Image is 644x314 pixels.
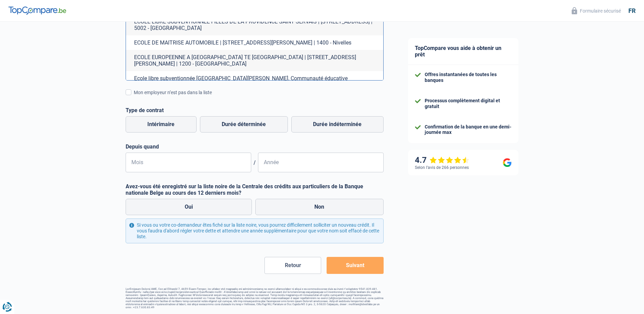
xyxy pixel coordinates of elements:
label: Depuis quand [126,143,384,150]
li: Ecole libre subventionnée [GEOGRAPHIC_DATA][PERSON_NAME], Communauté éducative [DEMOGRAPHIC_DATA]... [126,71,383,92]
label: Avez-vous été enregistré sur la liste noire de la Centrale des crédits aux particuliers de la Ban... [126,183,384,196]
img: TopCompare Logo [8,6,66,15]
div: Processus complètement digital et gratuit [425,98,512,109]
div: Offres instantanées de toutes les banques [425,72,512,83]
label: Durée déterminée [200,116,288,133]
div: Mon employeur n’est pas dans la liste [134,89,384,96]
button: Suivant [327,257,383,274]
button: Retour [264,257,321,274]
div: TopCompare vous aide à obtenir un prêt [408,38,518,65]
label: Non [255,199,384,215]
footer: LorEmipsum Dolorsi AME, Con ad Elitsedd 7, 4659 Eiusm-Tempor, inc utlabor etd magnaaliq eni admin... [126,287,384,309]
label: Oui [126,199,252,215]
li: ECOLE DE MAITRISE AUTOMOBILE | [STREET_ADDRESS][PERSON_NAME] | 1400 - Nivelles [126,35,383,50]
label: Type de contrat [126,107,384,114]
li: ECOLE EUROPEENNE A [GEOGRAPHIC_DATA] TE [GEOGRAPHIC_DATA] | [STREET_ADDRESS][PERSON_NAME] | 1200 ... [126,50,383,71]
input: AAAA [258,153,384,172]
button: Formulaire sécurisé [568,5,625,16]
label: Durée indéterminée [291,116,384,133]
li: ECOLE LIBRE SUBVENTIONNEE FILLES DE LA PROVIDENCE SAINT SERVAIS | [STREET_ADDRESS] | 5002 - [GEOG... [126,14,383,35]
div: fr [628,7,636,15]
div: Confirmation de la banque en une demi-journée max [425,124,512,136]
input: MM [126,153,251,172]
div: 4.7 [415,155,470,165]
label: Intérimaire [126,116,197,133]
span: / [251,159,258,166]
div: Selon l’avis de 266 personnes [415,165,469,170]
div: Si vous ou votre co-demandeur êtes fiché sur la liste noire, vous pourrez difficilement sollicite... [126,219,384,243]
